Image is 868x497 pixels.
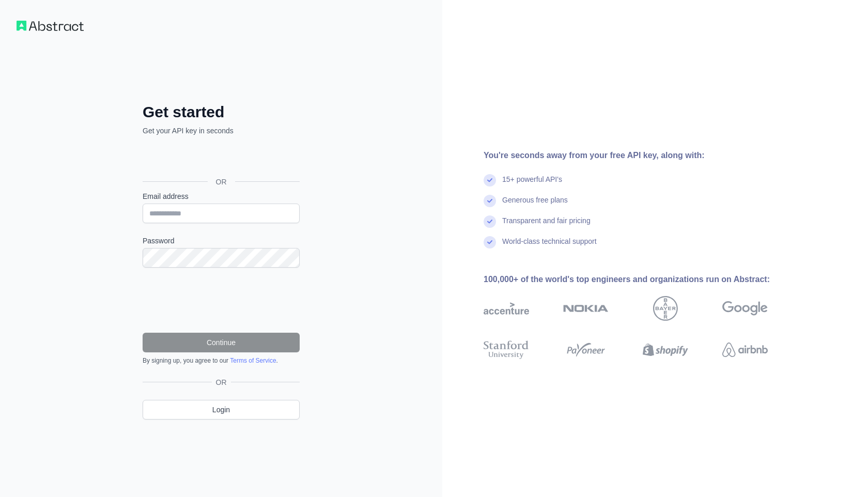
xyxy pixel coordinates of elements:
img: nokia [563,296,609,321]
h2: Get started [143,103,300,121]
img: stanford university [484,338,529,361]
img: google [722,296,768,321]
div: You're seconds away from your free API key, along with: [484,149,801,162]
div: Transparent and fair pricing [502,215,591,236]
label: Password [143,236,300,246]
iframe: reCAPTCHA [143,280,300,320]
img: Workflow [17,21,84,31]
a: Login [143,400,300,420]
div: World-class technical support [502,236,597,257]
div: 100,000+ of the world's top engineers and organizations run on Abstract: [484,273,801,286]
img: bayer [653,296,678,321]
div: 15+ powerful API's [502,174,562,195]
img: payoneer [563,338,609,361]
img: check mark [484,195,496,207]
p: Get your API key in seconds [143,126,300,136]
img: airbnb [722,338,768,361]
label: Email address [143,191,300,201]
div: Generous free plans [502,195,568,215]
div: By signing up, you agree to our . [143,356,300,365]
span: OR [208,177,235,187]
a: Terms of Service [230,357,276,364]
img: shopify [643,338,688,361]
img: check mark [484,174,496,187]
iframe: Sign in with Google Button [137,147,303,170]
img: check mark [484,215,496,228]
img: accenture [484,296,529,321]
button: Continue [143,333,300,352]
span: OR [212,377,231,387]
img: check mark [484,236,496,248]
